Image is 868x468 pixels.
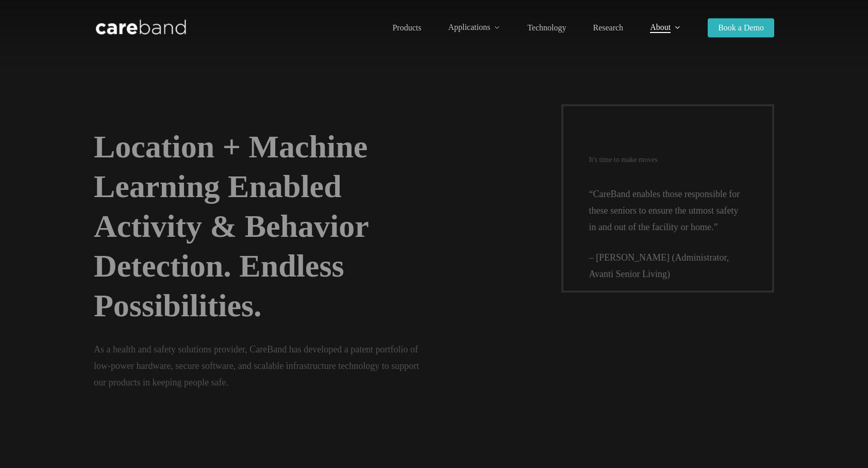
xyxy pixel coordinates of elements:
[94,127,403,326] h1: Location + Machine Learning Enabled Activity & Behavior Detection. Endless Possibilities.
[708,24,774,32] a: Book a Demo
[94,341,463,391] p: As a health and safety solutions provider, CareBand has developed a patent portfolio of low-power...
[448,23,490,31] span: Applications
[650,23,681,32] a: About
[589,186,746,249] p: “CareBand enables those responsible for these seniors to ensure the utmost safety in and out of t...
[718,23,764,32] span: Book a Demo
[593,24,623,32] a: Research
[448,23,500,32] a: Applications
[527,24,566,32] a: Technology
[650,23,671,31] span: About
[589,249,746,282] p: – [PERSON_NAME] (Administrator, Avanti Senior Living)
[392,24,421,32] a: Products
